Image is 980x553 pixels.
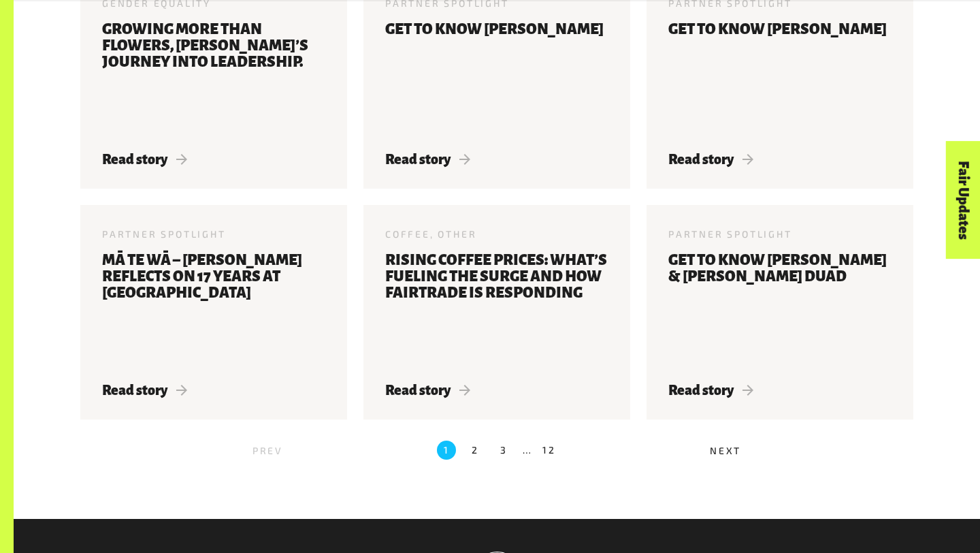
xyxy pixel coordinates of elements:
span: Read story [668,383,753,398]
h3: Get to know [PERSON_NAME] [385,21,604,136]
span: Read story [102,383,187,398]
span: Read story [385,152,470,167]
h3: Get to know [PERSON_NAME] & [PERSON_NAME] Duad [668,252,892,366]
h3: Get to know [PERSON_NAME] [668,21,887,136]
span: Read story [102,152,187,167]
span: Next [710,445,741,456]
li: … [523,441,533,460]
h3: Mā Te Wā – [PERSON_NAME] reflects on 17 years at [GEOGRAPHIC_DATA] [102,252,325,366]
label: 3 [494,441,513,460]
span: Read story [385,383,470,398]
label: 12 [542,441,556,460]
a: Partner Spotlight Get to know [PERSON_NAME] & [PERSON_NAME] Duad Read story [647,205,913,420]
label: 2 [465,441,485,460]
span: Partner Spotlight [102,228,226,240]
a: Coffee, Other Rising Coffee Prices: What’s fueling the surge and how Fairtrade is responding Read... [363,205,630,420]
h3: Growing more than flowers, [PERSON_NAME]’s journey into leadership. [102,21,325,136]
a: Partner Spotlight Mā Te Wā – [PERSON_NAME] reflects on 17 years at [GEOGRAPHIC_DATA] Read story [80,205,347,420]
span: Partner Spotlight [668,228,792,240]
label: 1 [437,441,456,460]
span: Read story [668,152,753,167]
span: Coffee, Other [385,228,476,240]
h3: Rising Coffee Prices: What’s fueling the surge and how Fairtrade is responding [385,252,608,366]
